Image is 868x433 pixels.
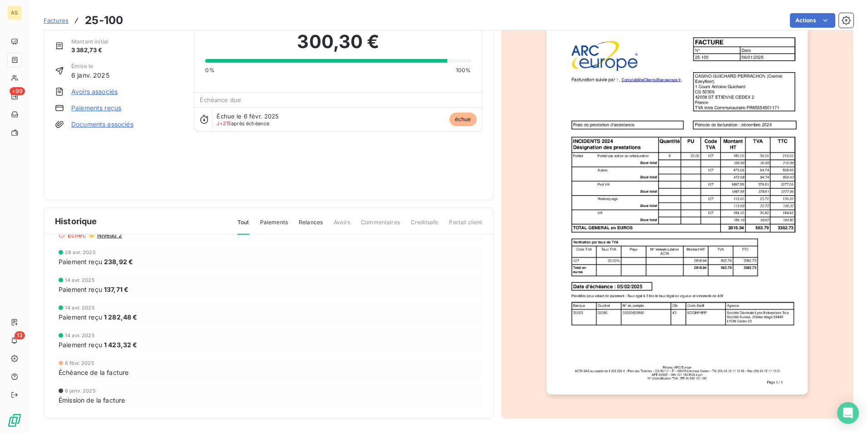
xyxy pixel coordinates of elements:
[68,231,86,239] span: Echec
[297,28,379,55] span: 300,30 €
[217,121,269,126] span: après échéance
[65,277,95,283] span: 14 avr. 2025
[71,87,118,96] a: Avoirs associés
[65,333,95,338] span: 14 avr. 2025
[299,218,323,234] span: Relances
[71,120,133,129] a: Documents associés
[205,66,214,74] span: 0%
[44,17,69,24] span: Factures
[790,13,835,28] button: Actions
[7,5,22,20] div: AS
[217,113,279,120] span: Échue le 6 févr. 2025
[85,12,123,29] h3: 25-100
[15,331,25,340] span: 13
[237,218,249,235] span: Tout
[260,218,288,234] span: Paiements
[200,96,241,103] span: Échéance due
[71,38,108,46] span: Montant initial
[449,113,477,126] span: échue
[59,285,102,294] span: Paiement reçu
[59,340,102,349] span: Paiement reçu
[837,402,859,424] div: Open Intercom Messenger
[71,46,108,55] span: 3 382,73 €
[65,250,96,255] span: 28 avr. 2025
[59,257,102,266] span: Paiement reçu
[59,368,128,377] span: Échéance de la facture
[65,388,96,394] span: 6 janv. 2025
[71,62,109,70] span: Émise le
[411,218,439,234] span: Creditsafe
[10,87,25,95] span: +99
[456,66,471,74] span: 100%
[217,120,231,127] span: J+215
[55,215,97,227] span: Historique
[7,413,22,428] img: Logo LeanPay
[65,305,95,310] span: 14 avr. 2025
[449,218,482,234] span: Portail client
[104,340,138,349] span: 1 423,32 €
[334,218,350,234] span: Avoirs
[65,360,94,366] span: 6 févr. 2025
[104,257,133,266] span: 238,92 €
[44,16,69,25] a: Factures
[361,218,400,234] span: Commentaires
[71,103,121,113] a: Paiements reçus
[96,231,122,239] span: Niveau 2
[104,312,138,322] span: 1 282,48 €
[547,25,808,394] img: invoice_thumbnail
[71,70,109,80] span: 6 janv. 2025
[59,395,125,405] span: Émission de la facture
[104,285,128,294] span: 137,71 €
[59,312,102,322] span: Paiement reçu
